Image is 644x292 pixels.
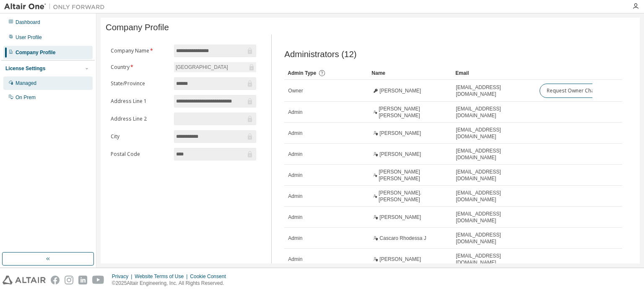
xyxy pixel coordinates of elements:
[16,94,36,101] div: On Prem
[65,276,73,284] img: instagram.svg
[16,19,40,26] div: Dashboard
[16,49,55,56] div: Company Profile
[78,276,87,284] img: linkedin.svg
[379,105,448,119] span: [PERSON_NAME] [PERSON_NAME]
[288,87,303,94] span: Owner
[111,80,169,87] label: State/Province
[112,280,231,287] p: © 2025 Altair Engineering, Inc. All Rights Reserved.
[111,151,169,158] label: Postal Code
[51,276,60,284] img: facebook.svg
[288,214,302,221] span: Admin
[455,66,532,80] div: Email
[379,151,421,158] span: [PERSON_NAME]
[288,256,302,263] span: Admin
[379,189,448,203] span: [PERSON_NAME]. [PERSON_NAME]
[112,273,135,280] div: Privacy
[379,130,421,137] span: [PERSON_NAME]
[111,98,169,105] label: Address Line 1
[371,66,449,80] div: Name
[456,253,532,266] span: [EMAIL_ADDRESS][DOMAIN_NAME]
[174,63,229,72] div: [GEOGRAPHIC_DATA]
[135,273,190,280] div: Website Terms of Use
[190,273,231,280] div: Cookie Consent
[540,84,610,98] button: Request Owner Change
[16,34,42,41] div: User Profile
[379,87,421,94] span: [PERSON_NAME]
[4,3,109,11] img: Altair One
[288,193,302,200] span: Admin
[111,64,169,71] label: Country
[456,168,532,182] span: [EMAIL_ADDRESS][DOMAIN_NAME]
[111,133,169,140] label: City
[288,130,302,137] span: Admin
[16,80,36,87] div: Managed
[379,256,421,263] span: [PERSON_NAME]
[456,84,532,97] span: [EMAIL_ADDRESS][DOMAIN_NAME]
[288,235,302,242] span: Admin
[5,65,45,72] div: License Settings
[106,23,169,32] span: Company Profile
[379,168,448,182] span: [PERSON_NAME] [PERSON_NAME]
[456,231,532,245] span: [EMAIL_ADDRESS][DOMAIN_NAME]
[456,105,532,119] span: [EMAIL_ADDRESS][DOMAIN_NAME]
[379,214,421,221] span: [PERSON_NAME]
[174,62,256,72] div: [GEOGRAPHIC_DATA]
[379,235,426,242] span: Cascaro Rhodessa J
[284,50,356,59] span: Administrators (12)
[456,210,532,224] span: [EMAIL_ADDRESS][DOMAIN_NAME]
[456,189,532,203] span: [EMAIL_ADDRESS][DOMAIN_NAME]
[111,47,169,54] label: Company Name
[288,172,302,179] span: Admin
[3,276,46,284] img: altair_logo.svg
[111,116,169,122] label: Address Line 2
[288,109,302,116] span: Admin
[288,151,302,158] span: Admin
[92,276,104,284] img: youtube.svg
[288,70,316,76] span: Admin Type
[456,147,532,161] span: [EMAIL_ADDRESS][DOMAIN_NAME]
[456,126,532,140] span: [EMAIL_ADDRESS][DOMAIN_NAME]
